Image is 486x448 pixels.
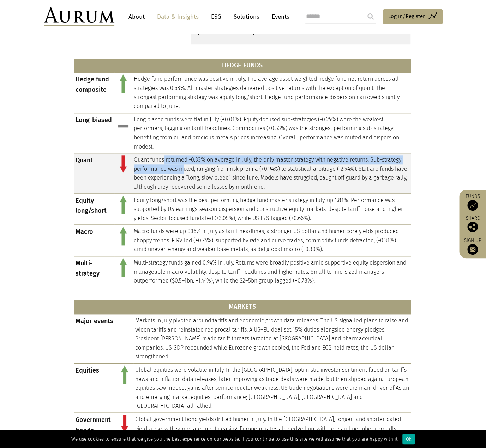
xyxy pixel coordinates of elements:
em: Aurum conducts extensive research and analysis on hedge funds and hedge fund industry trends. Thi... [198,1,399,36]
td: Quant [74,153,114,193]
div: Ok [402,434,415,444]
a: ESG [208,10,225,23]
a: Funds [463,193,482,211]
td: Macro funds were up 0.16% in July as tariff headlines, a stronger US dollar and higher core yield... [132,225,411,256]
td: Multi-strategy [74,256,114,287]
td: Quant funds returned -0.33% on average in July; the only master strategy with negative returns. S... [132,153,411,193]
a: About [125,10,148,23]
td: Long biased funds were flat in July (+0.01%). Equity-focused sub-strategies (-0.29%) were the wea... [132,113,411,153]
a: Data & Insights [154,10,202,23]
th: HEDGE FUNDS [74,59,411,73]
td: Global equities were volatile in July. In the [GEOGRAPHIC_DATA], optimistic investor sentiment fa... [133,363,411,413]
td: Macro [74,225,114,256]
span: Log in/Register [388,12,425,20]
a: Log in/Register [383,9,443,24]
td: Equity long/short [74,194,114,225]
th: MARKETS [74,300,411,314]
a: Solutions [230,10,263,23]
img: Share this post [467,222,478,232]
td: Long-biased [74,113,114,153]
td: Hedge fund composite [74,72,114,113]
td: Markets in July pivoted around tariffs and economic growth data releases. The US signalled plans ... [133,314,411,363]
img: Sign up to our newsletter [467,244,478,255]
td: Multi-strategy funds gained 0.94% in July. Returns were broadly positive amid supportive equity d... [132,256,411,287]
img: Aurum [44,7,114,26]
img: Access Funds [467,200,478,211]
td: Hedge fund performance was positive in July. The average asset-weighted hedge fund net return acr... [132,72,411,113]
td: Equities [74,363,116,413]
td: Major events [74,314,116,363]
a: Events [268,10,289,23]
div: Share [463,216,482,232]
td: Equity long/short was the best-performing hedge fund master strategy in July, up 1.81%. Performan... [132,194,411,225]
a: Sign up [463,237,482,255]
input: Submit [364,10,378,24]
